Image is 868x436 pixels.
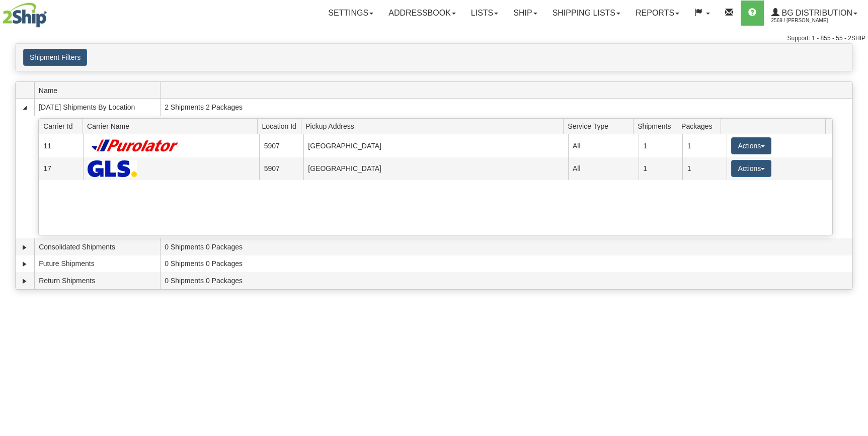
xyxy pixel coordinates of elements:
[87,118,258,134] span: Carrier Name
[39,134,83,157] td: 11
[43,118,83,134] span: Carrier Id
[20,242,30,252] a: Expand
[639,157,683,180] td: 1
[3,34,865,43] div: Support: 1 - 855 - 55 - 2SHIP
[34,255,160,273] td: Future Shipments
[568,157,639,180] td: All
[34,238,160,255] td: Consolidated Shipments
[39,157,83,180] td: 17
[20,259,30,269] a: Expand
[682,157,727,180] td: 1
[160,272,852,289] td: 0 Shipments 0 Packages
[303,134,568,157] td: [GEOGRAPHIC_DATA]
[682,134,727,157] td: 1
[681,118,721,134] span: Packages
[463,1,506,26] a: Lists
[638,118,677,134] span: Shipments
[506,1,544,26] a: Ship
[628,1,687,26] a: Reports
[3,3,47,28] img: logo2569.jpg
[568,134,639,157] td: All
[764,1,865,26] a: BG Distribution 2569 / [PERSON_NAME]
[160,238,852,255] td: 0 Shipments 0 Packages
[639,134,683,157] td: 1
[88,160,137,177] img: GLS Canada
[20,276,30,286] a: Expand
[568,118,633,134] span: Service Type
[321,1,381,26] a: Settings
[259,157,303,180] td: 5907
[731,137,771,154] button: Actions
[779,9,852,17] span: BG Distribution
[23,49,87,66] button: Shipment Filters
[305,118,563,134] span: Pickup Address
[381,1,463,26] a: Addressbook
[545,1,628,26] a: Shipping lists
[20,103,30,113] a: Collapse
[262,118,301,134] span: Location Id
[160,99,852,116] td: 2 Shipments 2 Packages
[88,139,183,152] img: Purolator
[845,166,867,269] iframe: chat widget
[34,99,160,116] td: [DATE] Shipments By Location
[731,160,771,177] button: Actions
[160,255,852,273] td: 0 Shipments 0 Packages
[771,16,847,26] span: 2569 / [PERSON_NAME]
[259,134,303,157] td: 5907
[303,157,568,180] td: [GEOGRAPHIC_DATA]
[34,272,160,289] td: Return Shipments
[39,82,160,98] span: Name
